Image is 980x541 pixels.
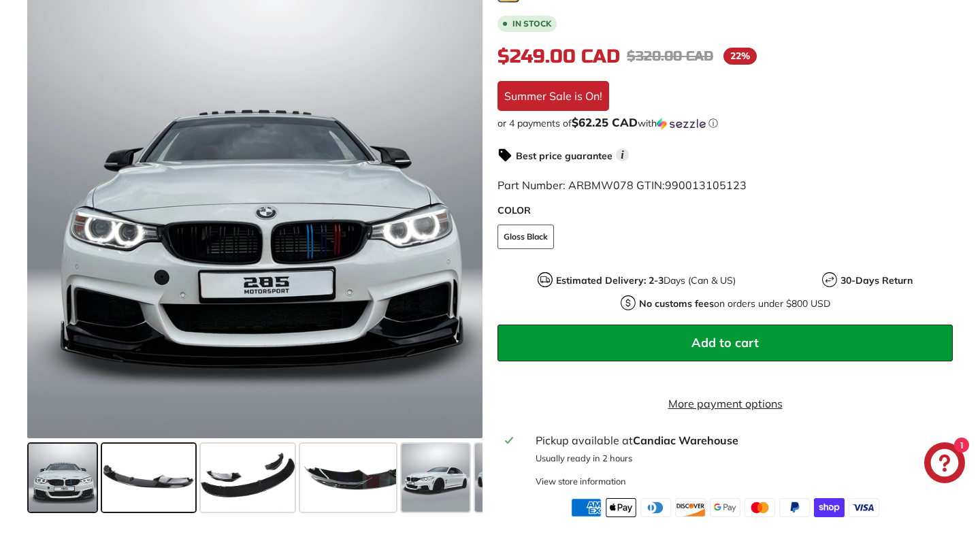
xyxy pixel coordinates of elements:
strong: Candiac Warehouse [633,433,738,447]
strong: Estimated Delivery: 2-3 [556,274,664,286]
strong: No customs fees [639,297,714,310]
span: $62.25 CAD [572,115,638,129]
span: $320.00 CAD [627,48,713,65]
label: COLOR [497,203,953,218]
img: apple_pay [606,498,636,517]
span: Add to cart [691,335,759,350]
span: $249.00 CAD [497,45,620,68]
img: discover [675,498,706,517]
a: More payment options [497,395,953,412]
img: Sezzle [657,118,706,130]
span: 22% [723,48,757,65]
div: or 4 payments of with [497,116,953,130]
b: In stock [512,20,551,28]
div: Pickup available at [536,432,945,448]
img: paypal [779,498,810,517]
img: diners_club [640,498,671,517]
img: visa [849,498,879,517]
strong: Best price guarantee [516,150,612,162]
div: or 4 payments of$62.25 CADwithSezzle Click to learn more about Sezzle [497,116,953,130]
button: Add to cart [497,325,953,361]
p: on orders under $800 USD [639,297,830,311]
img: american_express [571,498,602,517]
span: 990013105123 [665,178,747,192]
img: shopify_pay [814,498,845,517]
div: View store information [536,475,626,488]
div: Summer Sale is On! [497,81,609,111]
p: Usually ready in 2 hours [536,452,945,465]
p: Days (Can & US) [556,274,736,288]
strong: 30-Days Return [840,274,913,286]
img: master [745,498,775,517]
inbox-online-store-chat: Shopify online store chat [920,442,969,487]
span: Part Number: ARBMW078 GTIN: [497,178,747,192]
img: google_pay [710,498,740,517]
span: i [616,148,629,161]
